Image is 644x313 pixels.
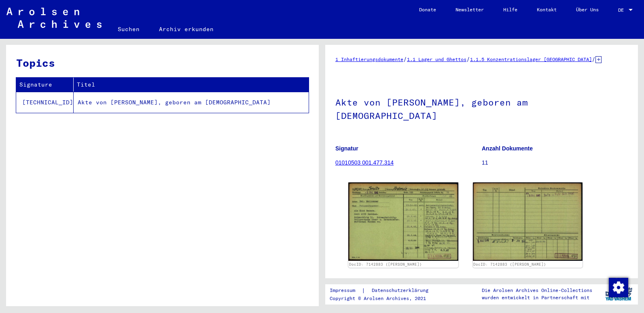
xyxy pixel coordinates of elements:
[74,92,309,113] td: Akte von [PERSON_NAME], geboren am [DEMOGRAPHIC_DATA]
[335,84,628,133] h1: Akte von [PERSON_NAME], geboren am [DEMOGRAPHIC_DATA]
[348,182,458,261] img: 001.jpg
[482,159,628,167] p: 11
[330,286,438,295] div: |
[482,287,592,294] p: Die Arolsen Archives Online-Collections
[466,55,470,63] span: /
[470,56,592,62] a: 1.1.5 Konzentrationslager [GEOGRAPHIC_DATA]
[149,19,223,39] a: Archiv erkunden
[330,295,438,302] p: Copyright © Arolsen Archives, 2021
[335,159,394,166] a: 01010503 001.477.314
[6,8,102,28] img: Arolsen_neg.svg
[335,145,358,152] b: Signatur
[592,55,595,63] span: /
[16,78,74,92] th: Signature
[407,56,466,62] a: 1.1 Lager und Ghettos
[403,55,407,63] span: /
[349,262,422,266] a: DocID: 7142883 ([PERSON_NAME])
[604,284,634,304] img: yv_logo.png
[74,78,309,92] th: Titel
[482,145,533,152] b: Anzahl Dokumente
[482,294,592,301] p: wurden entwickelt in Partnerschaft mit
[330,286,362,295] a: Impressum
[618,7,627,13] span: DE
[16,55,308,71] h3: Topics
[473,182,583,261] img: 002.jpg
[365,286,438,295] a: Datenschutzerklärung
[108,19,149,39] a: Suchen
[473,262,546,266] a: DocID: 7142883 ([PERSON_NAME])
[335,56,403,62] a: 1 Inhaftierungsdokumente
[16,92,74,113] td: [TECHNICAL_ID]
[608,277,628,297] div: Zustimmung ändern
[609,278,628,297] img: Zustimmung ändern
